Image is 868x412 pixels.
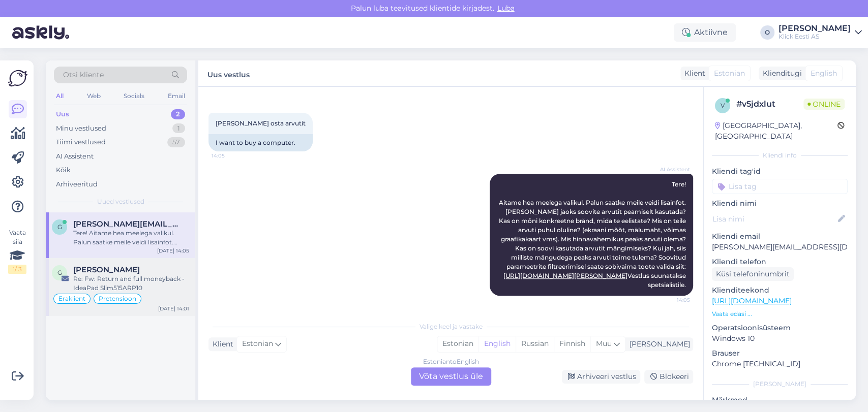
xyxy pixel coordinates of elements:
[736,98,803,110] div: # v5jdxlut
[625,339,690,350] div: [PERSON_NAME]
[516,336,554,352] div: Russian
[122,89,146,103] div: Socials
[644,370,693,384] div: Blokeeri
[158,305,189,312] div: [DATE] 14:01
[207,67,250,80] label: Uus vestlus
[712,285,848,296] p: Klienditeekond
[652,166,690,173] span: AI Assistent
[8,228,26,274] div: Vaata siia
[208,322,693,331] div: Valige keel ja vastake
[437,336,478,352] div: Estonian
[596,339,612,348] span: Muu
[411,367,491,386] div: Võta vestlus üle
[97,197,144,206] span: Uued vestlused
[73,274,189,293] div: Re: Fw: Return and full moneyback - IdeaPad Slim515ARP10
[157,247,189,255] div: [DATE] 14:05
[712,296,792,305] a: [URL][DOMAIN_NAME]
[56,109,69,119] div: Uus
[58,296,85,302] span: Eraklient
[712,323,848,333] p: Operatsioonisüsteem
[208,339,233,350] div: Klient
[712,379,848,389] div: [PERSON_NAME]
[714,68,745,79] span: Estonian
[56,151,94,162] div: AI Assistent
[85,89,103,103] div: Web
[212,152,250,160] span: 14:05
[57,223,62,231] span: g
[54,89,66,103] div: All
[56,137,106,147] div: Tiimi vestlused
[811,68,837,79] span: English
[712,179,848,194] input: Lisa tag
[216,119,306,127] span: [PERSON_NAME] osta arvutit
[721,102,725,109] span: v
[712,151,848,160] div: Kliendi info
[423,357,479,366] div: Estonian to English
[712,267,794,281] div: Küsi telefoninumbrit
[99,296,136,302] span: Pretensioon
[715,120,837,142] div: [GEOGRAPHIC_DATA], [GEOGRAPHIC_DATA]
[779,24,862,41] a: [PERSON_NAME]Klick Eesti AS
[712,395,848,405] p: Märkmed
[562,370,640,384] div: Arhiveeri vestlus
[674,23,736,42] div: Aktiivne
[680,68,705,79] div: Klient
[712,242,848,252] p: [PERSON_NAME][EMAIL_ADDRESS][DOMAIN_NAME]
[759,68,802,79] div: Klienditugi
[63,70,104,80] span: Otsi kliente
[167,137,185,147] div: 57
[712,359,848,369] p: Chrome [TECHNICAL_ID]
[503,272,627,279] a: [URL][DOMAIN_NAME][PERSON_NAME]
[712,198,848,209] p: Kliendi nimi
[73,219,179,229] span: georg@netikodu.ee
[712,309,848,319] p: Vaata edasi ...
[8,69,27,88] img: Askly Logo
[172,123,185,134] div: 1
[712,213,836,225] input: Lisa nimi
[73,229,189,247] div: Tere! Aitame hea meelega valikul. Palun saatke meile veidi lisainfot. [PERSON_NAME] jaoks soovite...
[57,269,62,276] span: G
[712,348,848,359] p: Brauser
[56,165,71,175] div: Kõik
[494,4,518,13] span: Luba
[712,231,848,242] p: Kliendi email
[712,166,848,177] p: Kliendi tag'id
[779,24,851,33] div: [PERSON_NAME]
[652,296,690,304] span: 14:05
[56,123,106,134] div: Minu vestlused
[712,333,848,344] p: Windows 10
[712,257,848,267] p: Kliendi telefon
[208,134,313,151] div: I want to buy a computer.
[166,89,187,103] div: Email
[803,99,845,110] span: Online
[73,265,140,274] span: Giorgi Tsiklauri
[760,25,774,40] div: O
[779,33,851,41] div: Klick Eesti AS
[56,179,98,189] div: Arhiveeritud
[554,336,590,352] div: Finnish
[478,336,516,352] div: English
[8,265,26,274] div: 1 / 3
[242,338,273,350] span: Estonian
[171,109,185,119] div: 2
